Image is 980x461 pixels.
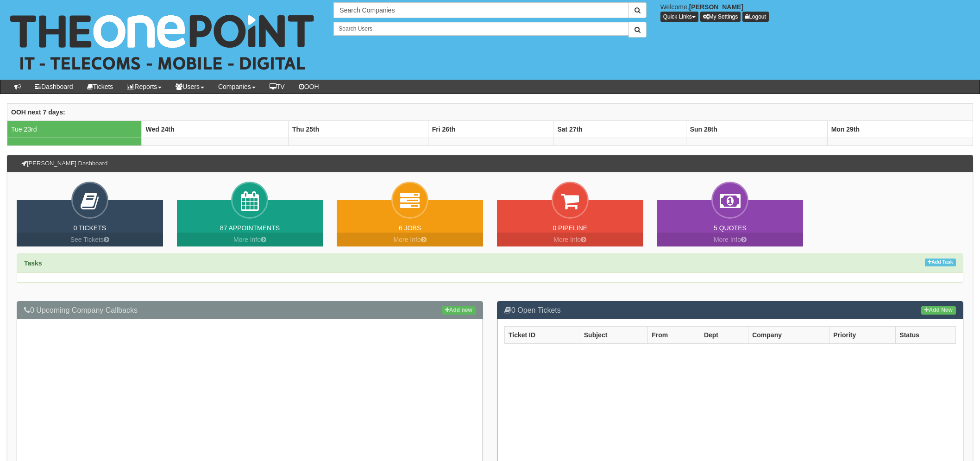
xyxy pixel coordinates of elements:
div: Welcome, [653,2,980,22]
a: More Info [177,233,323,246]
th: Thu 25th [288,121,428,138]
h3: [PERSON_NAME] Dashboard [17,156,112,171]
a: 0 Pipeline [553,224,587,232]
th: Priority [829,327,896,344]
a: Companies [211,80,263,94]
a: Users [169,80,211,94]
a: Tickets [80,80,120,94]
a: Add Task [925,259,956,266]
a: See Tickets [17,233,163,246]
a: Logout [742,12,769,22]
a: Add new [442,306,476,315]
a: More Info [497,233,643,246]
th: Sun 28th [686,121,827,138]
h3: 0 Open Tickets [504,306,956,315]
a: Add New [921,306,956,315]
a: 0 Tickets [74,224,107,232]
a: My Settings [700,12,741,22]
a: TV [263,80,292,94]
a: 5 Quotes [714,224,747,232]
h3: 0 Upcoming Company Callbacks [24,306,476,315]
a: Reports [120,80,169,94]
a: OOH [292,80,326,94]
td: Tue 23rd [7,121,142,138]
a: More Info [337,233,483,246]
th: From [648,327,700,344]
th: Wed 24th [142,121,288,138]
input: Search Companies [333,2,628,18]
th: Dept [700,327,748,344]
a: More Info [657,233,804,246]
input: Search Users [333,22,628,36]
th: Ticket ID [505,327,580,344]
th: Subject [580,327,647,344]
a: Dashboard [28,80,80,94]
th: Company [748,327,829,344]
strong: Tasks [24,259,42,267]
th: Status [896,327,956,344]
a: 6 Jobs [399,224,421,232]
th: Sat 27th [553,121,686,138]
b: [PERSON_NAME] [689,3,743,11]
th: Mon 29th [827,121,973,138]
th: OOH next 7 days: [7,104,973,121]
a: 87 Appointments [220,224,280,232]
button: Quick Links [660,12,698,22]
th: Fri 26th [428,121,553,138]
